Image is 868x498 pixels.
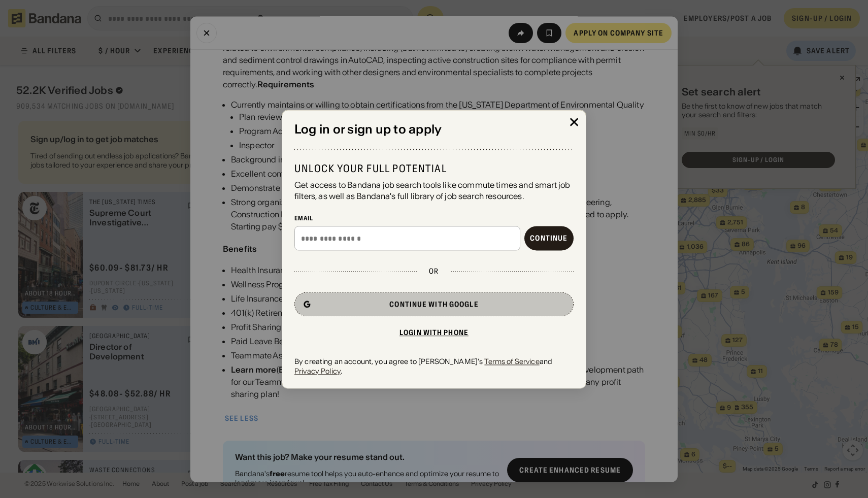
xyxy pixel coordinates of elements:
div: Email [294,214,574,222]
div: or [429,267,439,276]
div: Get access to Bandana job search tools like commute times and smart job filters, as well as Banda... [294,179,574,202]
a: Terms of Service [484,357,539,367]
div: Login with phone [399,329,469,337]
div: By creating an account, you agree to [PERSON_NAME]'s and . [294,357,574,376]
a: Privacy Policy [294,367,341,376]
div: Log in or sign up to apply [294,122,574,137]
div: Continue [530,235,567,242]
div: Continue with Google [389,301,478,308]
div: Unlock your full potential [294,162,574,175]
